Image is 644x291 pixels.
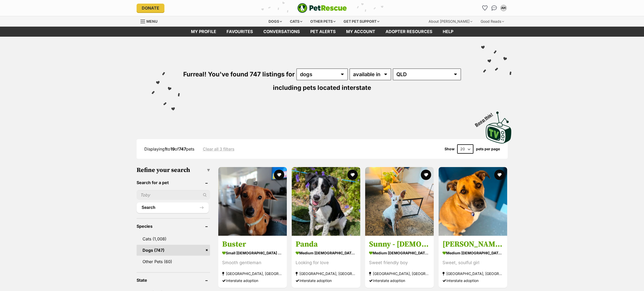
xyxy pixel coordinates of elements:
[442,240,503,249] h3: [PERSON_NAME] - [DEMOGRAPHIC_DATA] Staffy X Mastiff
[137,202,209,213] button: Search
[421,170,431,180] button: favourite
[369,270,430,277] strong: [GEOGRAPHIC_DATA], [GEOGRAPHIC_DATA]
[183,70,295,78] span: Furreal! You've found 747 listings for
[296,249,356,257] strong: medium [DEMOGRAPHIC_DATA] Dog
[297,3,347,13] img: logo-e224e6f780fb5917bec1dbf3a21bbac754714ae5b6737aabdf751b685950b380.svg
[474,109,498,127] span: Boop this!
[442,277,503,284] div: Interstate adoption
[486,112,512,144] img: PetRescue TV logo
[296,240,356,249] h3: Panda
[481,4,508,12] ul: Account quick links
[477,16,508,27] div: Good Reads
[273,84,371,91] span: including pets located interstate
[340,16,383,27] div: Get pet support
[297,3,347,13] a: PetRescue
[486,107,512,145] a: Boop this!
[222,249,283,257] strong: small [DEMOGRAPHIC_DATA] Dog
[439,236,507,288] a: [PERSON_NAME] - [DEMOGRAPHIC_DATA] Staffy X Mastiff medium [DEMOGRAPHIC_DATA] Dog Sweet, soulful ...
[137,256,210,267] a: Other Pets (60)
[137,224,210,229] header: Species
[265,16,286,27] div: Dogs
[296,259,356,266] div: Looking for love
[369,259,430,266] div: Sweet friendly boy
[203,147,235,151] a: Clear all 3 filters
[222,240,283,249] h3: Buster
[137,167,210,174] h3: Refine your search
[221,27,258,37] a: Favourites
[137,4,164,12] a: Donate
[292,167,360,236] img: Panda - Border Collie Dog
[146,19,157,23] span: Menu
[222,277,283,284] div: Interstate adoption
[380,27,438,37] a: Adopter resources
[491,5,497,11] img: chat-41dd97257d64d25036548639549fe6c8038ab92f7586957e7f3b1b290dea8141.svg
[137,245,210,256] a: Dogs (747)
[347,170,358,180] button: favourite
[144,146,194,152] span: Displaying to of pets
[137,278,210,282] header: State
[341,27,380,37] a: My account
[369,240,430,249] h3: Sunny - [DEMOGRAPHIC_DATA] Cattle Dog X
[137,180,210,185] header: Search for a pet
[442,249,503,257] strong: medium [DEMOGRAPHIC_DATA] Dog
[499,4,508,12] button: My account
[286,16,306,27] div: Cats
[186,27,221,37] a: My profile
[365,236,434,288] a: Sunny - [DEMOGRAPHIC_DATA] Cattle Dog X medium [DEMOGRAPHIC_DATA] Dog Sweet friendly boy [GEOGRAP...
[425,16,476,27] div: About [PERSON_NAME]
[501,5,506,11] div: AH
[307,16,339,27] div: Other pets
[218,167,287,236] img: Buster - Dachshund Dog
[490,4,498,12] a: Conversations
[481,4,489,12] a: Favourites
[439,167,507,236] img: Gidget - 6 Year Old Staffy X Mastiff - American Staffordshire Terrier x Mastiff Dog
[179,146,186,152] strong: 747
[165,146,166,152] strong: 1
[137,190,210,200] input: Toby
[296,270,356,277] strong: [GEOGRAPHIC_DATA], [GEOGRAPHIC_DATA]
[137,233,210,244] a: Cats (1,008)
[140,16,161,26] a: Menu
[369,277,430,284] div: Interstate adoption
[369,249,430,257] strong: medium [DEMOGRAPHIC_DATA] Dog
[222,259,283,266] div: Smooth gentleman
[476,147,500,151] label: pets per page
[305,27,341,37] a: Pet alerts
[274,170,284,180] button: favourite
[258,27,305,37] a: conversations
[292,236,360,288] a: Panda medium [DEMOGRAPHIC_DATA] Dog Looking for love [GEOGRAPHIC_DATA], [GEOGRAPHIC_DATA] Interst...
[170,146,175,152] strong: 19
[442,270,503,277] strong: [GEOGRAPHIC_DATA], [GEOGRAPHIC_DATA]
[494,170,505,180] button: favourite
[296,277,356,284] div: Interstate adoption
[445,147,455,151] span: Show
[442,259,503,266] div: Sweet, soulful girl
[222,270,283,277] strong: [GEOGRAPHIC_DATA], [GEOGRAPHIC_DATA]
[218,236,287,288] a: Buster small [DEMOGRAPHIC_DATA] Dog Smooth gentleman [GEOGRAPHIC_DATA], [GEOGRAPHIC_DATA] Interst...
[365,167,434,236] img: Sunny - 1 Year Old Cattle Dog X - Australian Cattle Dog
[438,27,458,37] a: Help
